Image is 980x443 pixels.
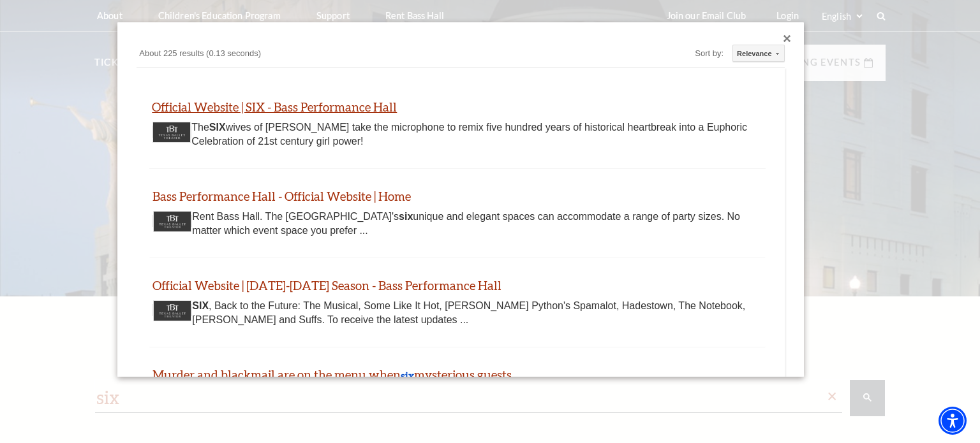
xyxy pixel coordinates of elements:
div: Accessibility Menu [939,407,967,435]
b: SIX [209,122,226,133]
img: Thumbnail image [152,122,191,143]
div: About 225 results (0.13 seconds) [137,47,516,64]
div: Relevance [737,45,766,62]
div: , Back to the Future: The Musical, Some Like It Hot, [PERSON_NAME] Python's Spamalot, Hadestown, ... [158,299,757,328]
b: six [401,369,414,381]
img: Thumbnail image [153,300,191,321]
img: Thumbnail image [153,211,191,232]
b: six [399,211,413,222]
b: SIX [192,300,209,311]
a: Official Website | [DATE]-[DATE] Season - Bass Performance Hall [152,278,501,293]
div: The wives of [PERSON_NAME] take the microphone to remix five hundred years of historical heartbre... [157,120,757,149]
a: Murder and blackmail are on the menu whensixmysterious guests ... [152,367,522,382]
div: Rent Bass Hall. The [GEOGRAPHIC_DATA]'s unique and elegant spaces can accommodate a range of part... [158,210,757,238]
div: Sort by: [695,46,727,61]
a: Bass Performance Hall - Official Website | Home [152,189,411,203]
a: Official Website | SIX - Bass Performance Hall [152,99,397,114]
